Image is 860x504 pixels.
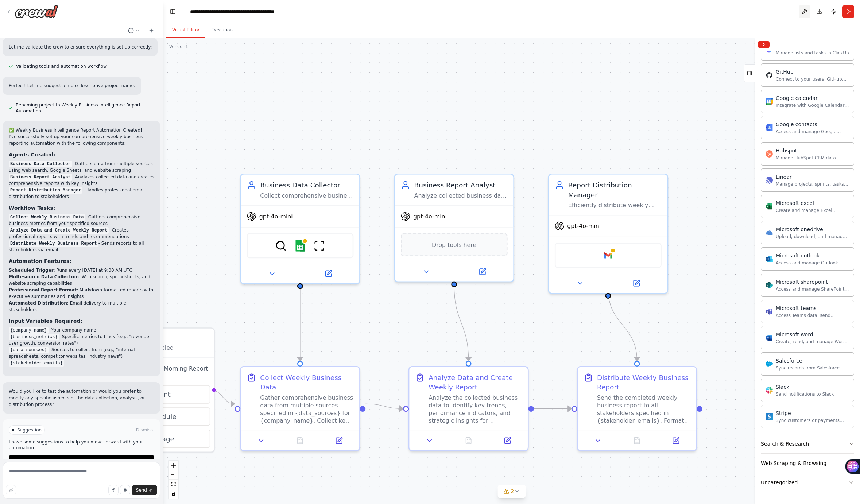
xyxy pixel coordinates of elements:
div: Stripe [776,410,849,417]
div: Microsoft outlook [776,252,849,259]
div: Business Report AnalystAnalyze collected business data to identify key trends, metrics, and insig... [394,174,514,282]
div: Google calendar [776,94,849,102]
img: Salesforce [766,360,773,368]
div: Version 1 [169,44,188,50]
img: Microsoft onedrive [766,229,773,236]
span: Send [136,487,147,493]
div: Integrate with Google Calendar to manage events, check availability, and access calendar data. [776,102,849,108]
button: Schedule [100,407,210,426]
h3: Triggers [124,334,208,344]
div: React Flow controls [169,461,178,499]
span: gpt-4o-mini [413,213,447,220]
button: fit view [169,480,178,489]
div: Collect comprehensive business data from multiple sources including web research, spreadsheets, a... [260,192,353,199]
button: No output available [280,435,321,446]
h2: ✅ Weekly Business Intelligence Report Automation Created! [9,127,154,133]
p: Would you like to test the automation or would you prefer to modify any specific aspects of the d... [9,388,154,408]
div: Analyze Data and Create Weekly Report [429,373,522,392]
li: - Gathers data from multiple sources using web search, Google Sheets, and website scraping [9,160,154,174]
button: Open in side panel [301,268,355,280]
img: Microsoft excel [766,203,773,210]
img: Slack [766,387,773,394]
div: Microsoft excel [776,199,849,207]
strong: Scheduled Trigger [9,268,54,273]
li: : Runs every [DATE] at 9:00 AM UTC [9,267,154,274]
div: Microsoft onedrive [776,226,849,233]
div: Report Distribution Manager [568,180,662,199]
div: Linear [776,173,849,181]
div: Sync customers or payments from Stripe [776,418,849,423]
button: Open in side panel [659,435,693,446]
img: Google gmail [603,249,614,261]
div: Access and manage Outlook emails, calendar events, and contacts. [776,260,849,266]
img: Hubspot [766,150,773,158]
button: No output available [617,435,658,446]
div: GitHub [776,68,849,75]
div: Microsoft sharepoint [776,278,849,286]
button: Hide left sidebar [168,7,178,17]
div: Uncategorized [761,479,798,486]
li: : Web search, spreadsheets, and website scraping capabilities [9,274,154,287]
li: - Your company name [9,327,154,333]
strong: Multi-source Data Collection [9,274,79,279]
div: Google contacts [776,121,849,128]
div: Triggers1 trigger enabledWeekly [DATE] Morning ReportEventScheduleManage [96,327,215,453]
button: Click to speak your automation idea [120,485,130,495]
img: Microsoft sharepoint [766,282,773,289]
p: Let me validate the crew to ensure everything is set up correctly: [9,44,152,50]
g: Edge from c205a2a1-297a-4326-8def-f6d38f10e196 to e62463db-4396-4288-9303-4eafc0692985 [449,285,473,361]
div: Distribute Weekly Business Report [597,373,690,392]
div: Analyze the collected business data to identify key trends, performance indicators, and strategic... [429,394,522,424]
strong: Automation Features: [9,258,71,264]
button: Dismiss [135,426,154,434]
li: - Handles professional email distribution to stakeholders [9,187,154,200]
img: ScrapeWebsiteTool [314,240,325,252]
span: Event [151,389,171,399]
div: Collect Weekly Business Data [260,373,353,392]
code: {business_metrics} [9,334,59,340]
button: Improve this prompt [6,485,16,495]
code: Collect Weekly Business Data [9,214,85,221]
button: Visual Editor [166,23,205,38]
div: Business Data CollectorCollect comprehensive business data from multiple sources including web re... [240,174,360,284]
span: Schedule [146,412,177,421]
div: Manage projects, sprints, tasks, and bug tracking in Linear [776,181,849,187]
div: Efficiently distribute weekly business reports to {stakeholder_emails} ensuring timely delivery a... [568,201,662,209]
img: Google contacts [766,124,773,131]
p: I have some suggestions to help you move forward with your automation. [9,439,154,451]
code: Business Report Analyst [9,174,72,181]
g: Edge from e62463db-4396-4288-9303-4eafc0692985 to 63befe3b-7895-4858-bc88-ea964c4faca9 [534,404,572,413]
div: Analyze collected business data to identify key trends, metrics, and insights for {company_name},... [414,192,508,199]
div: Report Distribution ManagerEfficiently distribute weekly business reports to {stakeholder_emails}... [548,174,668,294]
span: gpt-4o-mini [567,222,601,230]
button: Upload files [108,485,119,495]
span: gpt-4o-mini [259,213,293,220]
li: - Gathers comprehensive business metrics from your specified sources [9,214,154,227]
button: Open in side panel [609,278,663,289]
div: Collect Weekly Business DataGather comprehensive business data from multiple sources specified in... [240,366,360,451]
p: I've successfully set up your comprehensive weekly business reporting automation with the followi... [9,133,154,147]
button: Open in side panel [491,435,524,446]
div: Send notifications to Slack [776,391,834,397]
div: Manage HubSpot CRM data including contacts, deals, and companies. [776,155,849,161]
p: 1 trigger enabled [124,344,208,352]
g: Edge from 8940c96d-5158-4d72-a1db-5e691bcd8477 to e62463db-4396-4288-9303-4eafc0692985 [365,399,403,414]
div: Distribute Weekly Business ReportSend the completed weekly business report to all stakeholders sp... [577,366,697,451]
img: Stripe [766,413,773,420]
div: Microsoft word [776,331,849,338]
img: Github [766,71,773,79]
span: 2 [511,488,514,495]
img: SerperDevTool [275,240,287,252]
button: Send [132,485,157,495]
code: {stakeholder_emails} [9,360,64,367]
button: Run Automation [9,455,154,467]
code: {data_sources} [9,347,49,353]
button: Start a new chat [146,26,157,35]
button: zoom out [169,470,178,480]
div: Search & Research [761,440,809,447]
div: Slack [776,383,834,391]
div: Access and manage SharePoint sites, lists, and document libraries. [776,286,849,292]
button: Open in side panel [322,435,356,446]
div: Gather comprehensive business data from multiple sources specified in {data_sources} for {company... [260,394,353,424]
img: Microsoft teams [766,308,773,315]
